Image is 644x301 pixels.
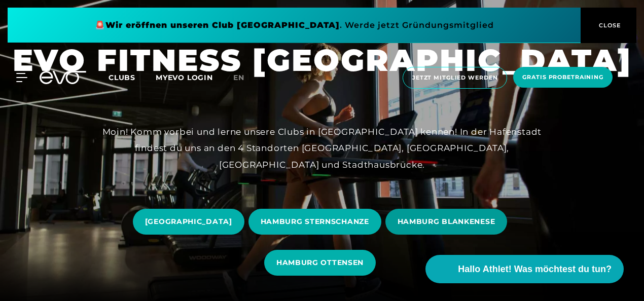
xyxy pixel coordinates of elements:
a: [GEOGRAPHIC_DATA] [133,201,248,242]
a: Jetzt Mitglied werden [400,67,510,89]
a: en [233,72,257,84]
span: en [233,73,244,82]
a: Clubs [109,72,156,82]
a: Gratis Probetraining [510,67,616,89]
a: HAMBURG BLANKENESE [385,201,512,242]
a: MYEVO LOGIN [156,73,213,82]
a: HAMBURG STERNSCHANZE [248,201,385,242]
span: CLOSE [596,21,621,30]
span: [GEOGRAPHIC_DATA] [145,216,232,227]
span: Gratis Probetraining [522,73,603,82]
span: HAMBURG BLANKENESE [398,216,495,227]
span: HAMBURG OTTENSEN [276,257,364,268]
span: Clubs [109,73,135,82]
span: Jetzt Mitglied werden [412,73,497,82]
button: CLOSE [581,8,636,43]
div: Moin! Komm vorbei und lerne unsere Clubs in [GEOGRAPHIC_DATA] kennen! In der Hafenstadt findest d... [94,124,550,173]
span: Hallo Athlet! Was möchtest du tun? [458,262,612,276]
span: HAMBURG STERNSCHANZE [261,216,369,227]
button: Hallo Athlet! Was möchtest du tun? [425,255,624,283]
a: HAMBURG OTTENSEN [264,242,380,283]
